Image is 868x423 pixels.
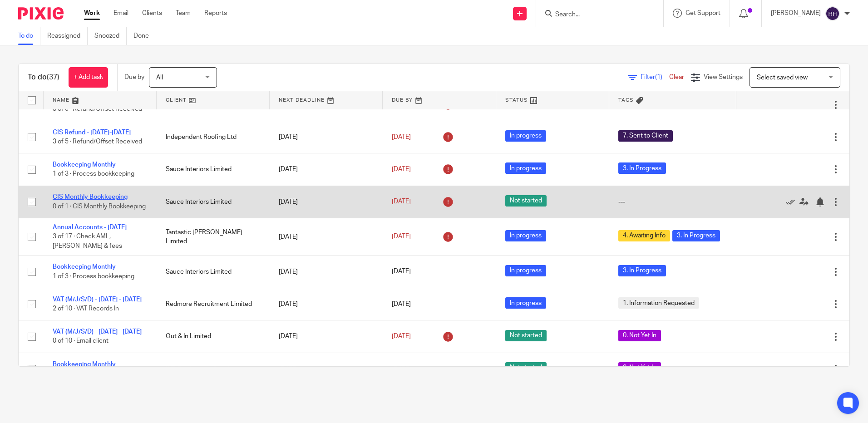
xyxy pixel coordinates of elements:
[392,333,411,339] span: [DATE]
[505,195,547,207] span: Not started
[505,130,546,142] span: In progress
[505,230,546,241] span: In progress
[505,330,547,341] span: Not started
[505,162,546,174] span: In progress
[825,6,840,21] img: svg%3E
[270,153,383,186] td: [DATE]
[53,224,127,231] a: Annual Accounts - [DATE]
[505,362,547,374] span: Not started
[53,329,142,335] a: VAT (M/J/S/D) - [DATE] - [DATE]
[270,353,383,385] td: [DATE]
[53,162,116,168] a: Bookkeeping Monthly
[53,338,108,344] span: 0 of 10 · Email client
[156,74,163,81] span: All
[757,74,808,81] span: Select saved view
[53,273,134,280] span: 1 of 3 · Process bookkeeping
[505,265,546,276] span: In progress
[618,330,661,341] span: 0. Not Yet In
[641,74,669,80] span: Filter
[157,121,270,153] td: Independent Roofing Ltd
[157,153,270,186] td: Sauce Interiors Limited
[392,269,411,275] span: [DATE]
[618,197,727,207] div: ---
[124,73,144,82] p: Due by
[669,74,684,80] a: Clear
[133,27,156,45] a: Done
[157,288,270,320] td: Redmore Recruitment Limited
[53,106,142,113] span: 3 of 5 · Refund/Offset Received
[392,199,411,205] span: [DATE]
[618,297,699,309] span: 1. Information Requested
[53,203,146,210] span: 0 of 1 · CIS Monthly Bookkeeping
[53,171,134,177] span: 1 of 3 · Process bookkeeping
[270,186,383,218] td: [DATE]
[554,11,636,19] input: Search
[204,9,227,18] a: Reports
[704,74,743,80] span: View Settings
[157,186,270,218] td: Sauce Interiors Limited
[53,305,119,312] span: 2 of 10 · VAT Records In
[53,296,142,303] a: VAT (M/J/S/D) - [DATE] - [DATE]
[686,10,720,16] span: Get Support
[53,138,142,145] span: 3 of 5 · Refund/Offset Received
[270,288,383,320] td: [DATE]
[618,162,666,174] span: 3. In Progress
[392,134,411,140] span: [DATE]
[84,9,100,18] a: Work
[771,9,821,18] p: [PERSON_NAME]
[392,234,411,240] span: [DATE]
[18,27,40,45] a: To do
[270,320,383,353] td: [DATE]
[47,74,59,81] span: (37)
[28,73,59,82] h1: To do
[392,301,411,307] span: [DATE]
[618,265,666,276] span: 3. In Progress
[18,7,64,20] img: Pixie
[113,9,128,18] a: Email
[157,218,270,256] td: Tantastic [PERSON_NAME] Limited
[157,256,270,288] td: Sauce Interiors Limited
[53,234,122,250] span: 3 of 17 · Check AML, [PERSON_NAME] & fees
[53,194,128,200] a: CIS Monthly Bookkeeping
[53,361,116,368] a: Bookkeeping Monthly
[47,27,88,45] a: Reassigned
[655,74,662,80] span: (1)
[618,362,661,374] span: 0. Not Yet In
[505,297,546,309] span: In progress
[176,9,191,18] a: Team
[157,353,270,385] td: WD Roofing and Cladding Limited
[392,166,411,172] span: [DATE]
[786,197,799,207] a: Mark as done
[618,230,670,241] span: 4. Awaiting Info
[270,121,383,153] td: [DATE]
[618,98,634,103] span: Tags
[53,129,131,136] a: CIS Refund - [DATE]-[DATE]
[53,264,116,270] a: Bookkeeping Monthly
[69,67,108,88] a: + Add task
[142,9,162,18] a: Clients
[270,218,383,256] td: [DATE]
[392,366,411,372] span: [DATE]
[618,130,673,142] span: 7. Sent to Client
[672,230,720,241] span: 3. In Progress
[157,320,270,353] td: Out & In Limited
[94,27,127,45] a: Snoozed
[270,256,383,288] td: [DATE]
